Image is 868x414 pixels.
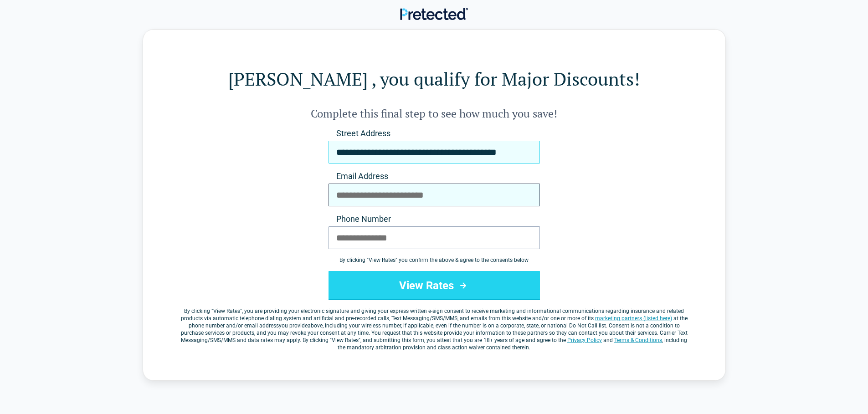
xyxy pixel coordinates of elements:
[180,106,689,121] h2: Complete this final step to see how much you save!
[329,271,540,300] button: View Rates
[180,66,689,92] h1: [PERSON_NAME] , you qualify for Major Discounts!
[595,315,672,322] a: marketing partners (listed here)
[567,337,602,343] a: Privacy Policy
[329,214,540,225] label: Phone Number
[329,128,540,139] label: Street Address
[614,337,662,343] a: Terms & Conditions
[213,308,240,314] span: View Rates
[329,256,540,264] div: By clicking " View Rates " you confirm the above & agree to the consents below
[180,307,689,351] label: By clicking " ", you are providing your electronic signature and giving your express written e-si...
[329,171,540,182] label: Email Address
